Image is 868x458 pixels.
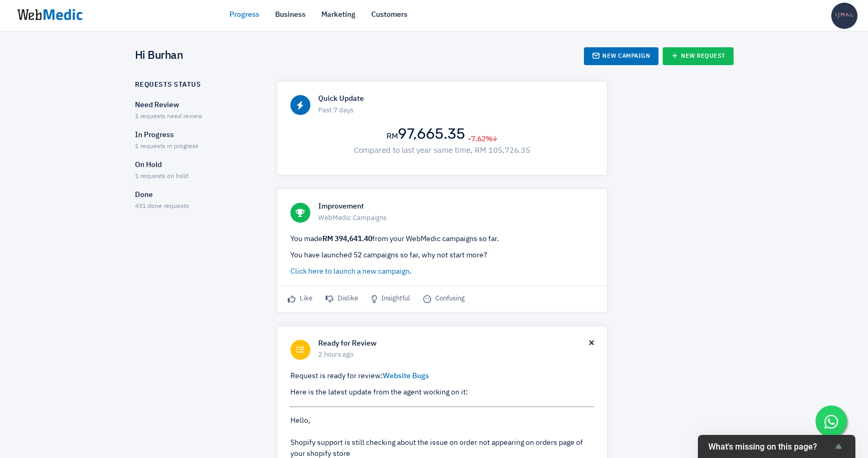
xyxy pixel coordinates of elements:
p: In Progress [135,130,258,141]
h6: Ready for Review [318,339,589,349]
h6: Requests Status [135,81,201,89]
span: 2 hours ago [318,350,589,360]
a: Progress [229,9,259,20]
button: Show survey - What's missing on this page? [708,440,845,453]
h2: 97,665.35 [386,126,465,142]
a: Customers [371,9,407,20]
span: 431 done requests [135,203,189,210]
a: Click here to launch a new campaign [290,268,410,275]
h6: Improvement [318,202,594,212]
a: New Campaign [584,47,658,65]
span: 1 requests on hold [135,173,189,180]
strong: RM 394,641.40 [322,235,372,243]
a: Business [275,9,306,20]
p: You made from your WebMedic campaigns so far. [290,234,594,245]
p: Request is ready for review: [290,371,594,382]
span: RM [386,131,398,141]
span: 1 requests in progress [135,143,198,150]
span: Confusing [423,294,465,304]
span: What's missing on this page? [708,442,832,452]
a: Marketing [321,9,355,20]
a: New Request [663,47,734,65]
p: Need Review [135,100,258,111]
p: You have launched 52 campaigns so far, why not start more? [290,250,594,261]
p: Done [135,190,258,201]
p: Compared to last year same time, RM 105,726.35 [290,145,594,157]
p: On Hold [135,160,258,171]
span: Dislike [326,294,358,304]
span: -7.62% [468,134,497,145]
span: WebMedic Campaigns [318,213,594,224]
span: 1 requests need review [135,113,202,120]
span: Insightful [371,294,410,304]
span: Like [288,294,312,304]
h6: Quick Update [318,95,594,104]
h4: Hi Burhan [135,49,183,63]
p: Here is the latest update from the agent working on it: [290,387,594,398]
p: . [290,266,594,277]
a: Website Bugs [383,372,429,380]
span: Past 7 days [318,106,594,116]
